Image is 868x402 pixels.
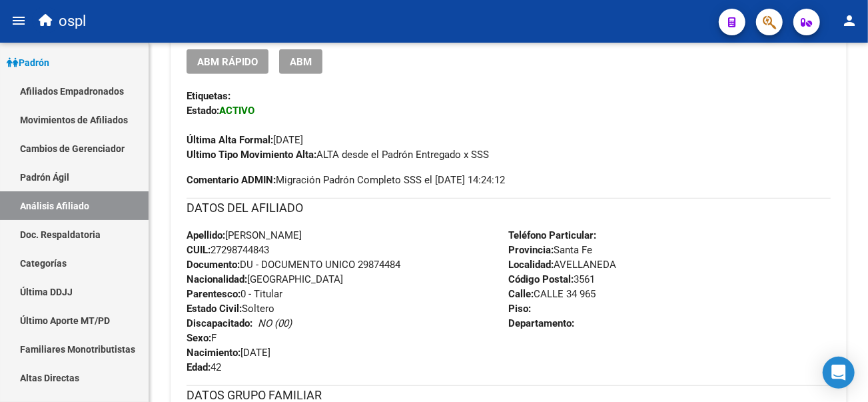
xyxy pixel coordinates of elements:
strong: Calle: [509,288,534,300]
button: ABM Rápido [187,49,268,74]
span: 3561 [509,273,596,285]
span: Soltero [187,303,274,315]
strong: Departamento: [509,317,575,329]
strong: Documento: [187,259,240,271]
strong: Estado Civil: [187,303,242,315]
strong: Sexo: [187,332,211,344]
span: F [187,332,217,344]
i: NO (00) [258,317,292,329]
strong: Ultimo Tipo Movimiento Alta: [187,149,316,161]
mat-icon: person [841,13,857,29]
span: 0 - Titular [187,288,282,300]
strong: Discapacitado: [187,317,252,329]
strong: ACTIVO [219,105,254,117]
span: [DATE] [187,134,303,146]
span: Padrón [7,55,49,70]
span: ALTA desde el Padrón Entregado x SSS [187,149,489,161]
span: ABM [290,56,312,68]
strong: Teléfono Particular: [509,229,597,241]
span: CALLE 34 965 [509,288,596,300]
strong: Estado: [187,105,219,117]
span: AVELLANEDA [509,259,617,271]
span: [DATE] [187,347,270,359]
strong: Comentario ADMIN: [187,174,276,186]
mat-icon: menu [11,13,27,29]
div: Open Intercom Messenger [823,357,855,389]
h3: DATOS DEL AFILIADO [187,199,831,217]
span: ospl [59,7,86,36]
strong: Edad: [187,361,211,373]
strong: Etiquetas: [187,90,230,102]
button: ABM [279,49,322,74]
strong: Localidad: [509,259,554,271]
span: DU - DOCUMENTO UNICO 29874484 [187,259,400,271]
span: 27298744843 [187,244,269,256]
strong: Código Postal: [509,273,574,285]
strong: CUIL: [187,244,211,256]
strong: Provincia: [509,244,554,256]
span: ABM Rápido [197,56,258,68]
strong: Última Alta Formal: [187,134,273,146]
span: Migración Padrón Completo SSS el [DATE] 14:24:12 [187,173,505,187]
span: [PERSON_NAME] [187,229,302,241]
strong: Piso: [509,303,532,315]
span: 42 [187,361,221,373]
strong: Nacionalidad: [187,273,247,285]
span: Santa Fe [509,244,593,256]
span: [GEOGRAPHIC_DATA] [187,273,343,285]
strong: Nacimiento: [187,347,240,359]
strong: Apellido: [187,229,225,241]
strong: Parentesco: [187,288,240,300]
